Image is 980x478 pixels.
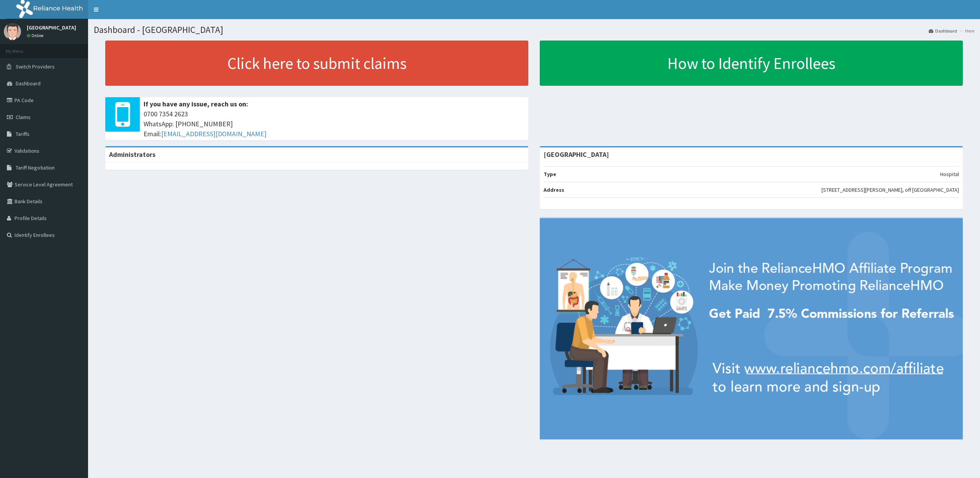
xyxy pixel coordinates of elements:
a: Click here to submit claims [105,41,528,86]
a: Dashboard [929,28,957,34]
span: Claims [16,114,31,121]
b: If you have any issue, reach us on: [144,100,248,108]
b: Administrators [109,150,155,159]
b: Type [544,171,556,178]
a: Online [27,33,45,38]
p: Hospital [940,170,959,178]
b: Address [544,186,564,193]
img: provider-team-banner.png [540,218,963,439]
span: Switch Providers [16,63,55,70]
span: Tariffs [16,131,29,137]
span: Dashboard [16,80,41,87]
strong: [GEOGRAPHIC_DATA] [544,150,609,159]
img: User Image [4,23,21,40]
span: Tariff Negotiation [16,164,55,171]
li: Here [958,28,974,34]
p: [GEOGRAPHIC_DATA] [27,25,76,30]
span: 0700 7354 2623 WhatsApp: [PHONE_NUMBER] Email: [144,109,524,139]
p: [STREET_ADDRESS][PERSON_NAME], off [GEOGRAPHIC_DATA] [822,186,959,194]
h1: Dashboard - [GEOGRAPHIC_DATA] [94,25,974,35]
a: [EMAIL_ADDRESS][DOMAIN_NAME] [161,129,266,138]
a: How to Identify Enrollees [540,41,963,86]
